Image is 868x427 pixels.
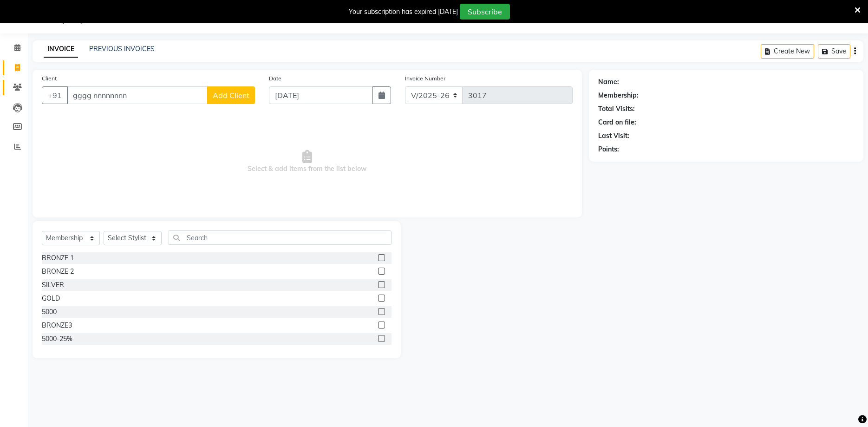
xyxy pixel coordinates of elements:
[42,294,60,303] div: GOLD
[42,307,57,317] div: 5000
[598,77,619,87] div: Name:
[42,74,57,83] label: Client
[207,86,255,104] button: Add Client
[818,44,850,59] button: Save
[42,334,72,344] div: 5000-25%
[213,91,249,100] span: Add Client
[598,131,629,141] div: Last Visit:
[598,145,619,154] div: Points:
[405,74,445,83] label: Invoice Number
[598,118,636,127] div: Card on file:
[42,267,74,276] div: BRONZE 2
[42,115,573,208] span: Select & add items from the list below
[349,7,458,17] div: Your subscription has expired [DATE]
[460,4,510,20] button: Subscribe
[42,253,74,263] div: BRONZE 1
[67,86,208,104] input: Search by Name/Mobile/Email/Code
[761,44,814,59] button: Create New
[89,45,155,53] a: PREVIOUS INVOICES
[42,86,68,104] button: +91
[42,280,64,290] div: SILVER
[598,91,639,100] div: Membership:
[269,74,281,83] label: Date
[42,321,72,330] div: BRONZE3
[44,41,78,58] a: INVOICE
[598,104,635,114] div: Total Visits:
[169,230,392,245] input: Search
